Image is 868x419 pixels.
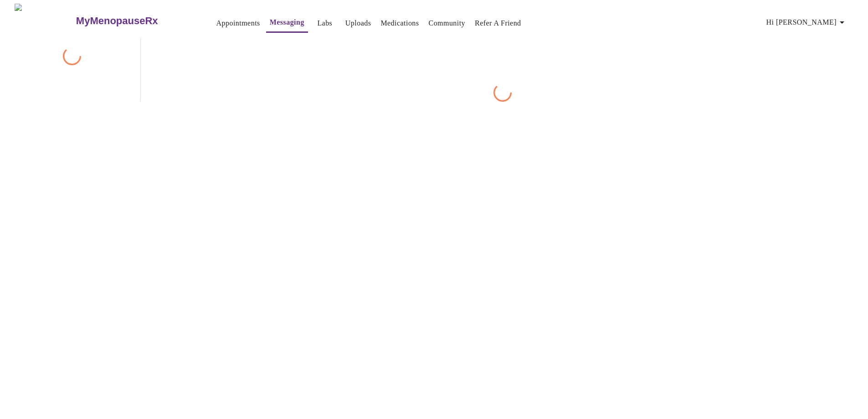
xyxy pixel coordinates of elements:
[213,14,264,32] button: Appointments
[475,17,521,30] a: Refer a Friend
[266,13,308,33] button: Messaging
[345,17,371,30] a: Uploads
[766,16,847,29] span: Hi [PERSON_NAME]
[15,4,75,38] img: MyMenopauseRx Logo
[429,17,466,30] a: Community
[310,14,339,32] button: Labs
[425,14,469,32] button: Community
[377,14,422,32] button: Medications
[317,17,332,30] a: Labs
[216,17,260,30] a: Appointments
[76,15,158,27] h3: MyMenopauseRx
[380,17,419,30] a: Medications
[471,14,525,32] button: Refer a Friend
[270,16,304,29] a: Messaging
[763,13,851,31] button: Hi [PERSON_NAME]
[75,5,194,37] a: MyMenopauseRx
[342,14,375,32] button: Uploads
